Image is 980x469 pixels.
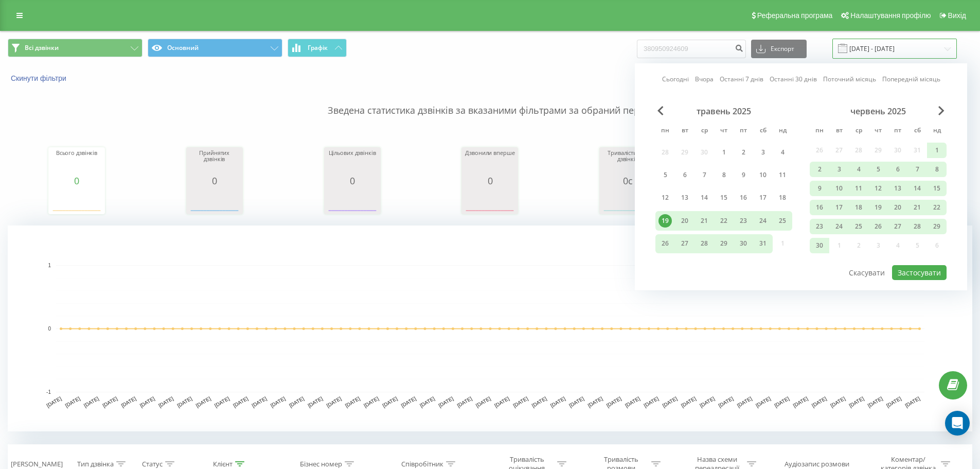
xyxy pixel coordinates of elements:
[677,124,692,139] abbr: вівторок
[927,162,947,177] div: нд 8 черв 2025 р.
[810,219,829,234] div: пн 23 черв 2025 р.
[871,182,885,195] div: 12
[832,182,846,195] div: 10
[475,395,492,408] text: [DATE]
[911,182,924,195] div: 14
[907,162,927,177] div: сб 7 черв 2025 р.
[911,220,924,233] div: 28
[751,40,807,58] button: Експорт
[773,395,790,408] text: [DATE]
[810,238,829,253] div: пн 30 черв 2025 р.
[911,163,924,176] div: 7
[464,176,515,186] div: 0
[401,460,443,468] div: Співробітник
[871,163,885,176] div: 5
[737,146,750,159] div: 2
[737,237,750,250] div: 30
[658,191,672,204] div: 12
[829,181,849,196] div: вт 10 черв 2025 р.
[717,146,730,159] div: 1
[910,124,925,139] abbr: субота
[773,211,792,230] div: нд 25 трав 2025 р.
[850,11,931,20] span: Налаштування профілю
[251,395,268,408] text: [DATE]
[697,124,712,139] abbr: середа
[382,395,399,408] text: [DATE]
[643,395,660,408] text: [DATE]
[327,176,378,186] div: 0
[605,395,622,408] text: [DATE]
[829,162,849,177] div: вт 3 черв 2025 р.
[308,44,328,51] span: Графік
[8,39,142,57] button: Всі дзвінки
[717,191,730,204] div: 15
[930,163,943,176] div: 8
[737,191,750,204] div: 16
[736,395,753,408] text: [DATE]
[675,188,694,207] div: вт 13 трав 2025 р.
[11,460,63,468] div: [PERSON_NAME]
[891,163,904,176] div: 6
[870,124,886,139] abbr: четвер
[927,200,947,215] div: нд 22 черв 2025 р.
[904,395,921,408] text: [DATE]
[344,395,361,408] text: [DATE]
[888,181,907,196] div: пт 13 черв 2025 р.
[755,395,772,408] text: [DATE]
[678,214,691,228] div: 20
[189,150,240,176] div: Прийнятих дзвінків
[756,191,770,204] div: 17
[698,214,711,228] div: 21
[813,239,826,252] div: 30
[48,326,51,332] text: 0
[737,214,750,228] div: 23
[675,211,694,230] div: вт 20 трав 2025 р.
[849,200,868,215] div: ср 18 черв 2025 р.
[288,395,305,408] text: [DATE]
[755,124,771,139] abbr: субота
[851,124,866,139] abbr: середа
[852,201,865,214] div: 18
[714,211,734,230] div: чт 22 трав 2025 р.
[810,162,829,177] div: пн 2 черв 2025 р.
[888,162,907,177] div: пт 6 черв 2025 р.
[868,200,888,215] div: чт 19 черв 2025 р.
[773,188,792,207] div: нд 18 трав 2025 р.
[658,168,672,182] div: 5
[811,395,828,408] text: [DATE]
[907,181,927,196] div: сб 14 черв 2025 р.
[867,395,884,408] text: [DATE]
[948,11,966,20] span: Вихід
[930,144,943,157] div: 1
[655,165,675,184] div: пн 5 трав 2025 р.
[776,191,789,204] div: 18
[849,219,868,234] div: ср 25 черв 2025 р.
[213,395,230,408] text: [DATE]
[871,220,885,233] div: 26
[464,150,515,176] div: Дзвонили вперше
[714,143,734,162] div: чт 1 трав 2025 р.
[327,150,378,176] div: Цільових дзвінків
[810,106,947,116] div: червень 2025
[773,165,792,184] div: нд 11 трав 2025 р.
[327,186,378,217] svg: A chart.
[400,395,417,408] text: [DATE]
[602,186,653,217] svg: A chart.
[891,201,904,214] div: 20
[363,395,380,408] text: [DATE]
[776,146,789,159] div: 4
[756,237,770,250] div: 31
[868,162,888,177] div: чт 5 черв 2025 р.
[326,395,343,408] text: [DATE]
[51,186,102,217] svg: A chart.
[720,74,763,84] a: Останні 7 днів
[698,191,711,204] div: 14
[888,219,907,234] div: пт 27 черв 2025 р.
[675,234,694,253] div: вт 27 трав 2025 р.
[911,201,924,214] div: 21
[849,162,868,177] div: ср 4 черв 2025 р.
[929,124,945,139] abbr: неділя
[694,234,714,253] div: ср 28 трав 2025 р.
[655,211,675,230] div: пн 19 трав 2025 р.
[832,201,846,214] div: 17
